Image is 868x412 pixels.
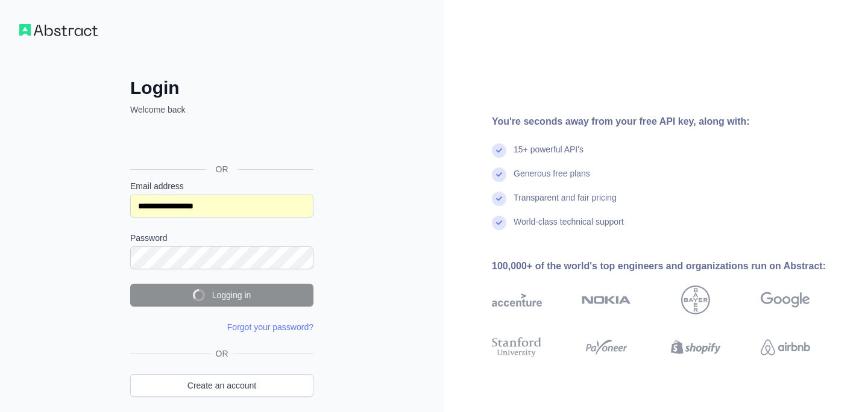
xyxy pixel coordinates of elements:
[681,286,710,314] img: bayer
[492,114,849,129] div: You're seconds away from your free API key, along with:
[582,286,632,314] img: nokia
[671,335,721,360] img: shopify
[130,180,313,192] label: Email address
[130,284,313,307] button: Logging in
[130,374,313,397] a: Create an account
[211,348,233,360] span: OR
[761,286,811,314] img: google
[130,104,313,116] p: Welcome back
[492,335,542,360] img: stanford university
[492,216,506,230] img: check mark
[130,77,313,99] h2: Login
[124,129,317,155] iframe: Sign in with Google Button
[492,143,506,158] img: check mark
[492,286,542,314] img: accenture
[227,322,313,332] a: Forgot your password?
[206,163,238,175] span: OR
[492,192,506,206] img: check mark
[514,192,617,216] div: Transparent and fair pricing
[19,24,98,36] img: Workflow
[492,167,506,182] img: check mark
[492,259,849,273] div: 100,000+ of the world's top engineers and organizations run on Abstract:
[130,232,313,244] label: Password
[761,335,811,360] img: airbnb
[514,216,624,240] div: World-class technical support
[582,335,632,360] img: payoneer
[514,167,590,192] div: Generous free plans
[514,143,583,167] div: 15+ powerful API's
